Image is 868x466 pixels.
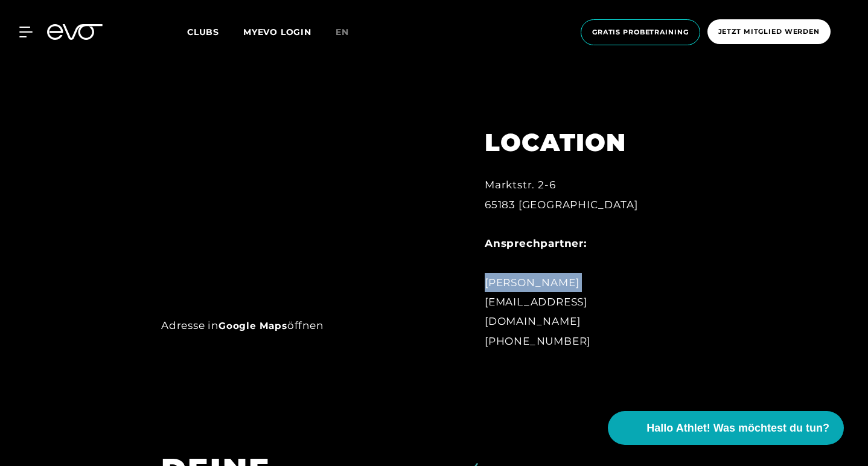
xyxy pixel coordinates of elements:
[646,420,829,436] span: Hallo Athlet! Was möchtest du tun?
[577,19,704,45] a: Gratis Probetraining
[336,27,349,37] span: en
[704,19,834,45] a: Jetzt Mitglied werden
[243,27,311,37] a: MYEVO LOGIN
[187,26,243,37] a: Clubs
[161,316,417,335] div: Adresse in öffnen
[187,27,219,37] span: Clubs
[608,411,844,445] button: Hallo Athlet! Was möchtest du tun?
[485,128,683,157] h2: LOCATION
[336,25,363,39] a: en
[485,237,587,249] strong: Ansprechpartner:
[219,320,287,331] a: Google Maps
[718,27,820,37] span: Jetzt Mitglied werden
[485,175,683,351] div: Marktstr. 2-6 65183 [GEOGRAPHIC_DATA] [PERSON_NAME] [EMAIL_ADDRESS][DOMAIN_NAME] [PHONE_NUMBER]
[592,27,689,37] span: Gratis Probetraining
